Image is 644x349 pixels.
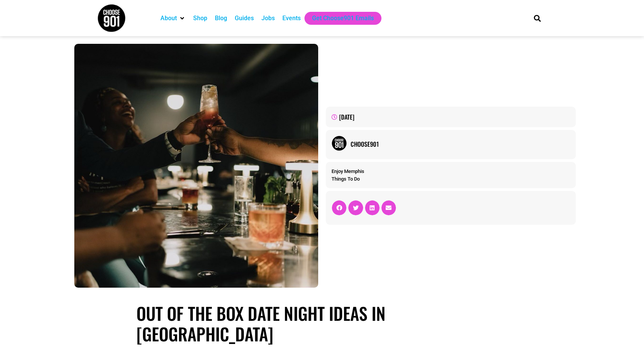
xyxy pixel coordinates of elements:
div: Search [531,12,544,24]
div: About [157,12,189,25]
a: Choose901 [351,139,570,149]
time: [DATE] [339,112,354,122]
nav: Main nav [157,12,521,25]
div: Share on twitter [348,200,363,215]
a: About [160,14,177,23]
div: Share on linkedin [365,200,380,215]
a: Guides [235,14,254,23]
a: Things To Do [332,176,360,182]
div: Share on email [381,200,396,215]
a: Events [282,14,301,23]
a: Jobs [261,14,275,23]
a: Get Choose901 Emails [312,14,374,23]
div: Share on facebook [332,200,346,215]
a: Blog [215,14,227,23]
h1: Out of the Box Date Night Ideas in [GEOGRAPHIC_DATA] [136,303,508,344]
a: Enjoy Memphis [332,168,364,174]
img: Picture of Choose901 [332,136,347,151]
a: Shop [193,14,207,23]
